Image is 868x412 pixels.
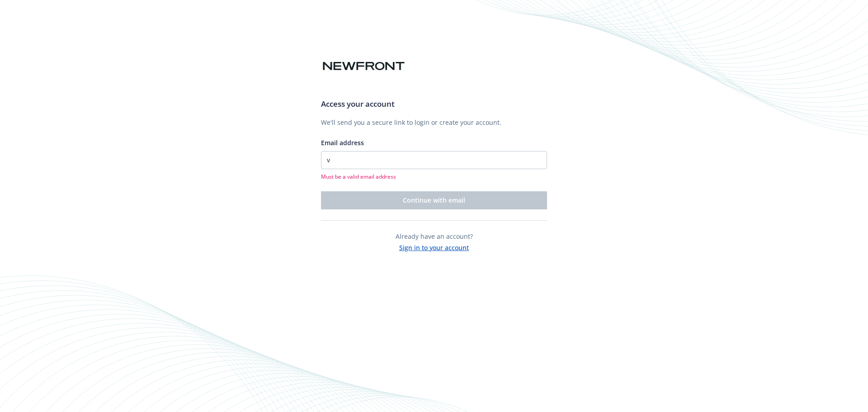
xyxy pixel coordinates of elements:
button: Continue with email [321,191,547,209]
span: Must be a valid email address [321,173,547,180]
span: Email address [321,138,364,147]
span: Already have an account? [396,232,473,241]
p: We'll send you a secure link to login or create your account. [321,118,547,127]
input: Enter your email [321,151,547,169]
button: Sign in to your account [399,241,469,252]
h3: Access your account [321,98,547,110]
span: Continue with email [403,196,465,204]
img: Newfront logo [321,58,406,74]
